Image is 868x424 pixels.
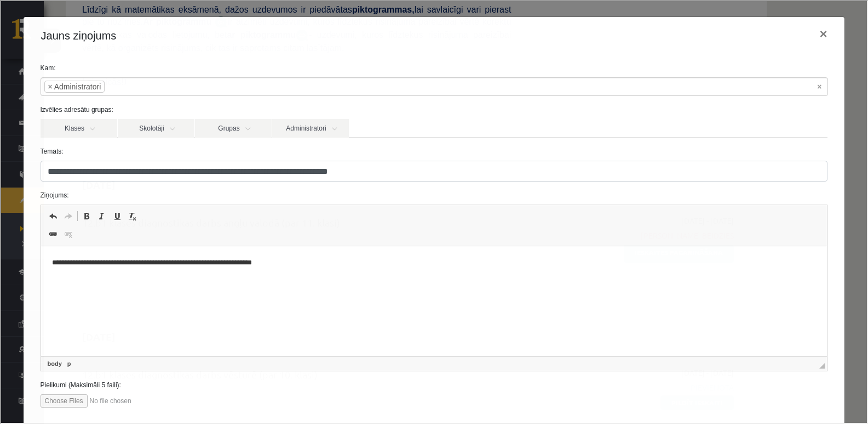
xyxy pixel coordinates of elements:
[31,189,835,199] label: Ziņojums:
[271,118,348,137] a: Administratori
[60,208,75,222] a: Повторить (Ctrl+Y)
[40,26,116,43] h4: Jauns ziņojums
[31,379,835,389] label: Pielikumi (Maksimāli 5 faili):
[117,118,193,137] a: Skolotāji
[108,208,124,222] a: Подчеркнутый (Ctrl+U)
[43,80,104,92] li: Administratori
[40,245,826,355] iframe: Визуальный текстовый редактор, wiswyg-editor-47433876198720-1758504812-913
[47,80,51,91] span: ×
[39,118,116,137] a: Klases
[78,208,93,222] a: Полужирный (Ctrl+B)
[93,208,108,222] a: Курсив (Ctrl+I)
[816,80,820,91] span: Noņemt visus vienumus
[818,362,824,368] span: Перетащите для изменения размера
[124,208,139,222] a: Убрать форматирование
[809,18,835,48] button: ×
[194,118,271,137] a: Grupas
[60,226,75,240] a: Убрать ссылку
[44,358,63,368] a: Элемент body
[31,62,835,72] label: Kam:
[31,145,835,155] label: Temats:
[44,226,60,240] a: Вставить/Редактировать ссылку (Ctrl+K)
[44,208,60,222] a: Отменить (Ctrl+Z)
[31,104,835,114] label: Izvēlies adresātu grupas:
[64,358,72,368] a: Элемент p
